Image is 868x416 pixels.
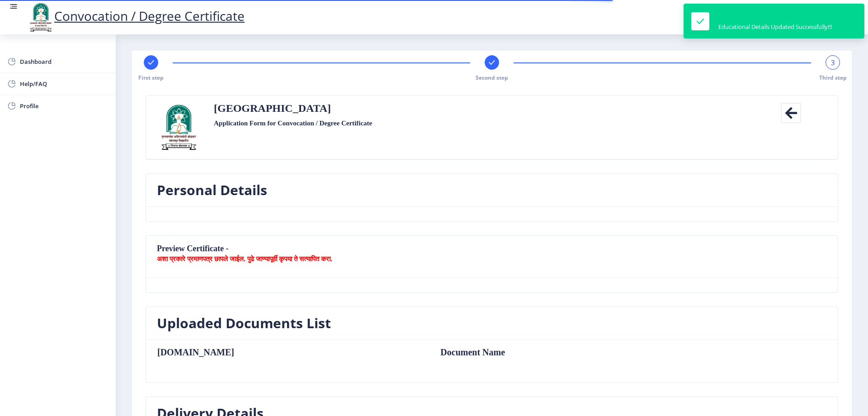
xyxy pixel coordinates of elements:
[20,100,108,111] span: Profile
[20,56,108,67] span: Dashboard
[27,7,245,24] a: Convocation / Degree Certificate
[20,78,108,89] span: Help/FAQ
[146,236,838,278] nb-card-header: Preview Certificate -
[476,74,508,81] span: Second step
[718,23,832,31] div: Educational Details Updated Successfully!!!
[214,118,372,129] label: Application Form for Convocation / Degree Certificate
[157,314,331,332] h3: Uploaded Documents List
[831,58,835,67] span: 3
[157,347,431,357] th: [DOMAIN_NAME]
[819,74,847,81] span: Third step
[431,347,693,357] td: Document Name
[157,181,267,199] h3: Personal Details
[27,2,54,33] img: logo
[157,254,332,263] b: अशा प्रकारे प्रमाणपत्र छापले जाईल. पुढे जाण्यापूर्वी कृपया ते सत्यापित करा.
[138,74,164,81] span: First step
[157,103,200,152] img: sulogo.png
[781,103,801,123] i: Back
[214,103,331,114] label: [GEOGRAPHIC_DATA]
